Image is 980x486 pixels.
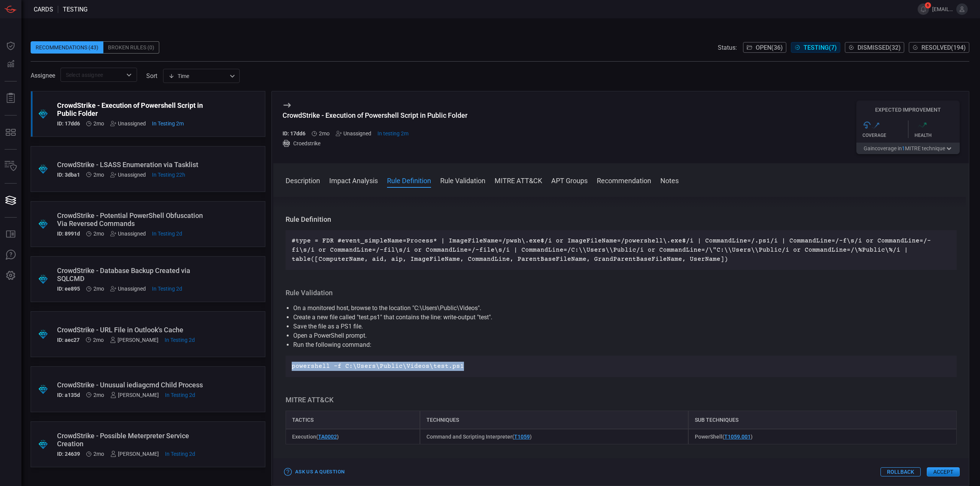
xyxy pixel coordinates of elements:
[440,176,485,185] button: Rule Validation
[93,231,104,237] span: Jun 28, 2025 11:17 PM
[514,434,530,440] a: T1059
[2,55,20,73] button: Detections
[283,111,467,119] div: CrowdStrike - Execution of Powershell Script in Public Folder
[293,340,949,349] li: Run the following command:
[283,466,346,478] button: Ask Us a Question
[57,101,210,117] div: CrowdStrike - Execution of Powershell Script in Public Folder
[57,267,210,283] div: CrowdStrike - Database Backup Created via SQLCMD
[426,434,532,440] span: Command and Scripting Interpreter ( )
[283,130,305,137] h5: ID: 17dd6
[57,172,80,178] h5: ID: 3dba1
[110,231,146,237] div: Unassigned
[377,130,408,137] span: Aug 14, 2025 10:26 AM
[880,467,921,476] button: Rollback
[292,236,951,264] p: #type = FDR #event_simpleName=Process* | ImageFileName=/pwsh\.exe$/i or ImageFileName=/powershell...
[387,176,431,185] button: Rule Definition
[57,120,80,127] h5: ID: 17dd6
[165,392,195,398] span: Aug 12, 2025 9:44 AM
[57,381,210,389] div: CrowdStrike - Unusual iediagcmd Child Process
[2,225,20,244] button: Rule Catalog
[2,191,20,210] button: Cards
[918,3,929,15] button: 6
[110,172,146,178] div: Unassigned
[93,392,104,398] span: Jun 15, 2025 1:38 AM
[319,130,330,137] span: Jun 28, 2025 11:17 PM
[31,72,55,79] span: Assignee
[57,392,80,398] h5: ID: a135d
[292,434,339,440] span: Execution ( )
[63,70,122,80] input: Select assignee
[110,392,159,398] div: [PERSON_NAME]
[57,326,210,334] div: CrowdStrike - URL File in Outlook's Cache
[921,44,966,51] span: Resolved ( 194 )
[168,72,227,80] div: Time
[286,411,420,429] div: Tactics
[2,267,20,285] button: Preferences
[286,176,320,185] button: Description
[57,286,80,292] h5: ID: ee895
[110,286,146,292] div: Unassigned
[2,157,20,176] button: Inventory
[293,322,949,331] li: Save the file as a PS1 file.
[856,107,960,113] h5: Expected Improvement
[551,176,588,185] button: APT Groups
[420,411,688,429] div: Techniques
[93,451,104,457] span: Jun 01, 2025 2:06 AM
[57,337,80,343] h5: ID: aec27
[110,337,158,343] div: [PERSON_NAME]
[286,288,957,297] h3: Rule Validation
[318,434,337,440] a: TA0002
[932,6,953,12] span: [EMAIL_ADDRESS][DOMAIN_NAME]
[845,42,904,53] button: Dismissed(32)
[2,123,20,141] button: MITRE - Detection Posture
[283,140,467,147] div: Croedstrike
[292,362,951,371] p: powershell -f C:\Users\Public\Videos\test.ps1
[165,451,195,457] span: Aug 12, 2025 9:13 AM
[695,434,753,440] span: PowerShell ( )
[110,120,146,127] div: Unassigned
[2,89,20,107] button: Reports
[93,172,104,178] span: Jun 28, 2025 11:17 PM
[124,70,134,80] button: Open
[915,133,960,138] div: Health
[756,44,783,51] span: Open ( 36 )
[34,6,53,13] span: Cards
[660,176,679,185] button: Notes
[718,44,737,51] span: Status:
[57,231,80,237] h5: ID: 8991d
[165,337,195,343] span: Aug 12, 2025 10:20 AM
[597,176,651,185] button: Recommendation
[743,42,786,53] button: Open(36)
[93,337,104,343] span: Jun 15, 2025 1:38 AM
[293,331,949,340] li: Open a PowerShell prompt.
[152,231,182,237] span: Aug 12, 2025 12:51 PM
[2,246,20,264] button: Ask Us A Question
[329,176,378,185] button: Impact Analysis
[927,467,960,476] button: Accept
[293,304,949,313] li: On a monitored host, browse to the location "C:\Users\Public\Videos".
[57,211,210,228] div: CrowdStrike - Potential PowerShell Obfuscation Via Reversed Commands
[57,432,210,448] div: CrowdStrike - Possible Meterpreter Service Creation
[293,313,949,322] li: Create a new file called "test.ps1" that contains the line: write-output "test".
[286,215,957,224] h3: Rule Definition
[336,130,371,137] div: Unassigned
[63,6,88,13] span: testing
[724,434,751,440] a: T1059.001
[286,395,957,405] h3: MITRE ATT&CK
[909,42,969,53] button: Resolved(194)
[862,133,908,138] div: Coverage
[110,451,159,457] div: [PERSON_NAME]
[857,44,901,51] span: Dismissed ( 32 )
[146,72,157,80] label: sort
[856,143,960,154] button: Gaincoverage in1MITRE technique
[152,172,185,178] span: Aug 13, 2025 12:39 PM
[791,42,840,53] button: Testing(7)
[688,411,957,429] div: Sub Techniques
[57,451,80,457] h5: ID: 24639
[925,2,931,8] span: 6
[93,286,104,292] span: Jun 15, 2025 1:38 AM
[103,41,159,54] div: Broken Rules (0)
[93,120,104,127] span: Jun 28, 2025 11:17 PM
[152,286,182,292] span: Aug 12, 2025 11:25 AM
[495,176,542,185] button: MITRE ATT&CK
